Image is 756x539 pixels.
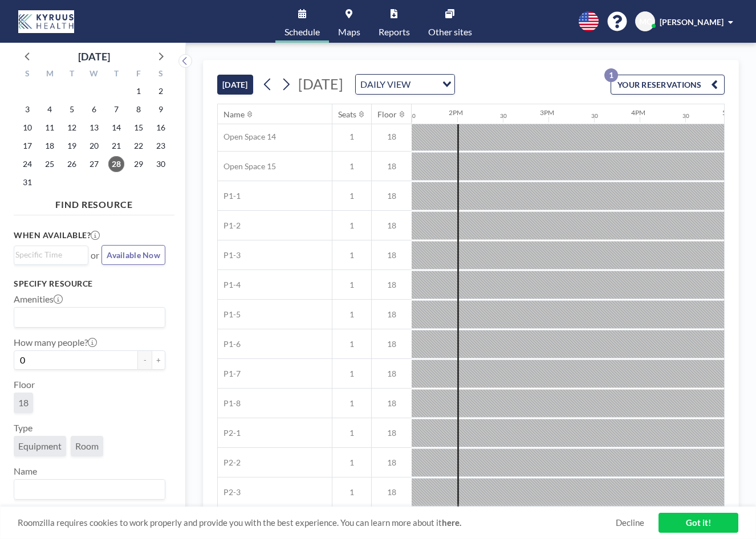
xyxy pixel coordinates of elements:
[379,27,410,36] span: Reports
[682,112,689,120] div: 30
[101,245,165,265] button: Available Now
[372,309,412,320] span: 18
[332,132,371,142] span: 1
[108,138,124,154] span: Thursday, August 21, 2025
[332,339,371,349] span: 1
[42,101,58,117] span: Monday, August 4, 2025
[218,428,241,438] span: P2-1
[660,17,724,27] span: [PERSON_NAME]
[14,465,37,477] label: Name
[86,156,102,172] span: Wednesday, August 27, 2025
[78,48,110,64] div: [DATE]
[372,398,412,409] span: 18
[298,75,343,92] span: [DATE]
[42,138,58,154] span: Monday, August 18, 2025
[14,246,88,263] div: Search for option
[616,517,644,528] a: Decline
[19,156,35,172] span: Sunday, August 24, 2025
[372,250,412,260] span: 18
[218,309,241,320] span: P1-5
[332,458,371,468] span: 1
[332,428,371,438] span: 1
[217,75,253,95] button: [DATE]
[722,108,737,117] div: 5PM
[332,309,371,320] span: 1
[86,138,102,154] span: Wednesday, August 20, 2025
[372,220,412,231] span: 18
[131,83,147,99] span: Friday, August 1, 2025
[131,138,147,154] span: Friday, August 22, 2025
[500,112,507,120] div: 30
[332,220,371,231] span: 1
[218,191,241,201] span: P1-1
[218,161,276,171] span: Open Space 15
[61,67,83,82] div: T
[42,120,58,136] span: Monday, August 11, 2025
[284,27,320,36] span: Schedule
[218,458,241,468] span: P2-2
[356,75,454,94] div: Search for option
[442,517,461,528] a: here.
[14,308,165,327] div: Search for option
[127,67,149,82] div: F
[153,120,169,136] span: Saturday, August 16, 2025
[659,513,738,533] a: Got it!
[39,67,61,82] div: M
[91,250,99,261] span: or
[42,156,58,172] span: Monday, August 25, 2025
[131,101,147,117] span: Friday, August 8, 2025
[153,156,169,172] span: Saturday, August 30, 2025
[332,369,371,379] span: 1
[414,77,436,92] input: Search for option
[108,120,124,136] span: Thursday, August 14, 2025
[14,480,165,499] div: Search for option
[153,138,169,154] span: Saturday, August 23, 2025
[372,487,412,497] span: 18
[18,397,29,409] span: 18
[108,156,124,172] span: Thursday, August 28, 2025
[631,108,645,117] div: 4PM
[218,132,276,142] span: Open Space 14
[218,398,241,409] span: P1-8
[332,487,371,497] span: 1
[218,487,241,497] span: P2-3
[372,369,412,379] span: 18
[108,101,124,117] span: Thursday, August 7, 2025
[332,280,371,290] span: 1
[639,17,652,27] span: MC
[218,280,241,290] span: P1-4
[372,458,412,468] span: 18
[332,191,371,201] span: 1
[604,68,618,82] p: 1
[14,279,165,289] h3: Specify resource
[372,428,412,438] span: 18
[105,67,127,82] div: T
[449,108,463,117] div: 2PM
[17,67,39,82] div: S
[131,120,147,136] span: Friday, August 15, 2025
[332,161,371,171] span: 1
[18,10,74,33] img: organization-logo
[14,194,174,210] h4: FIND RESOURCE
[14,337,97,348] label: How many people?
[19,120,35,136] span: Sunday, August 10, 2025
[540,108,554,117] div: 3PM
[218,250,241,260] span: P1-3
[64,138,80,154] span: Tuesday, August 19, 2025
[377,109,397,120] div: Floor
[14,293,63,305] label: Amenities
[15,248,82,261] input: Search for option
[372,161,412,171] span: 18
[409,112,416,120] div: 30
[18,517,616,528] span: Roomzilla requires cookies to work properly and provide you with the best experience. You can lea...
[149,67,172,82] div: S
[131,156,147,172] span: Friday, August 29, 2025
[332,398,371,409] span: 1
[14,379,35,390] label: Floor
[338,27,360,36] span: Maps
[64,120,80,136] span: Tuesday, August 12, 2025
[14,422,32,434] label: Type
[153,83,169,99] span: Saturday, August 2, 2025
[611,75,725,95] button: YOUR RESERVATIONS1
[64,156,80,172] span: Tuesday, August 26, 2025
